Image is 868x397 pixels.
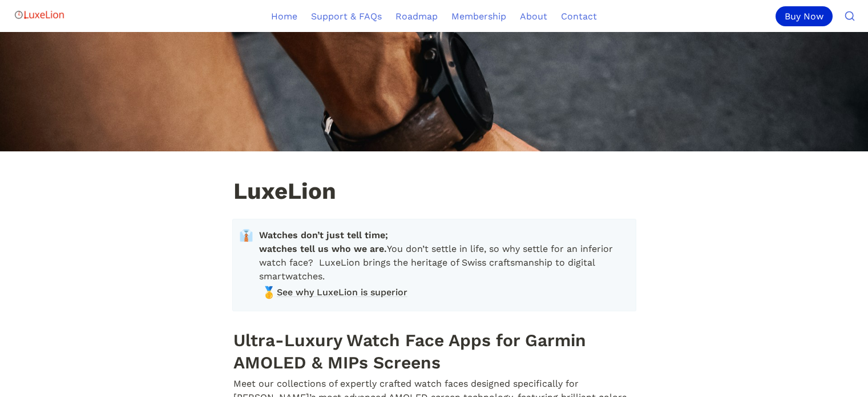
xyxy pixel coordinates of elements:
img: Logo [14,3,65,26]
a: 🥇See why LuxeLion is superior [259,284,627,301]
h1: LuxeLion [232,179,636,206]
span: You don’t settle in life, so why settle for an inferior watch face? LuxeLion brings the heritage ... [259,228,627,283]
span: 👔 [239,228,253,242]
span: 🥇 [262,286,273,297]
h1: Ultra-Luxury Watch Face Apps for Garmin AMOLED & MIPs Screens [232,327,636,375]
a: Buy Now [776,6,837,26]
strong: Watches don’t just tell time; watches tell us who we are. [259,230,391,254]
div: Buy Now [776,6,833,26]
span: See why LuxeLion is superior [277,286,407,299]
